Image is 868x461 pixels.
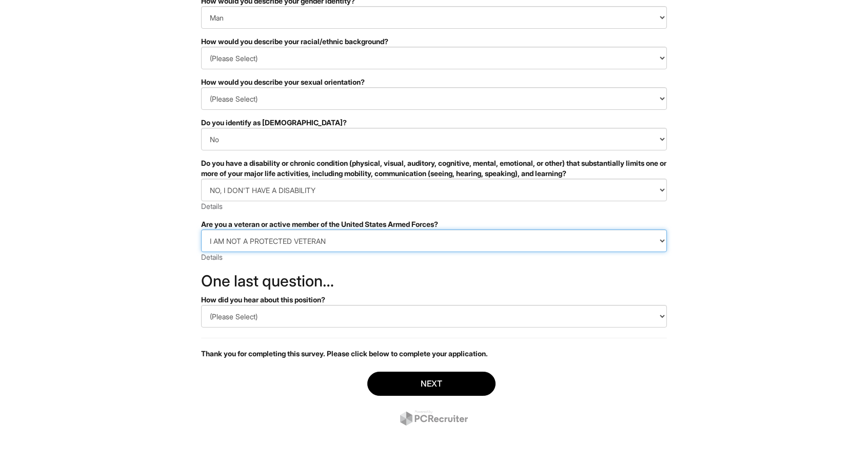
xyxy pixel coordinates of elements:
a: Details [201,253,223,261]
h2: One last question… [201,273,667,290]
div: Do you have a disability or chronic condition (physical, visual, auditory, cognitive, mental, emo... [201,158,667,179]
select: How would you describe your gender identity? [201,6,667,29]
div: Do you identify as [DEMOGRAPHIC_DATA]? [201,118,667,128]
select: How would you describe your racial/ethnic background? [201,47,667,69]
select: How would you describe your sexual orientation? [201,87,667,110]
div: Are you a veteran or active member of the United States Armed Forces? [201,219,667,229]
select: Are you a veteran or active member of the United States Armed Forces? [201,229,667,252]
a: Details [201,202,223,210]
div: How would you describe your sexual orientation? [201,77,667,87]
p: Thank you for completing this survey. Please click below to complete your application. [201,349,667,359]
div: How would you describe your racial/ethnic background? [201,36,667,47]
div: How did you hear about this position? [201,295,667,305]
select: Do you identify as transgender? [201,128,667,150]
select: Do you have a disability or chronic condition (physical, visual, auditory, cognitive, mental, emo... [201,179,667,201]
select: How did you hear about this position? [201,305,667,328]
button: Next [367,372,496,396]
